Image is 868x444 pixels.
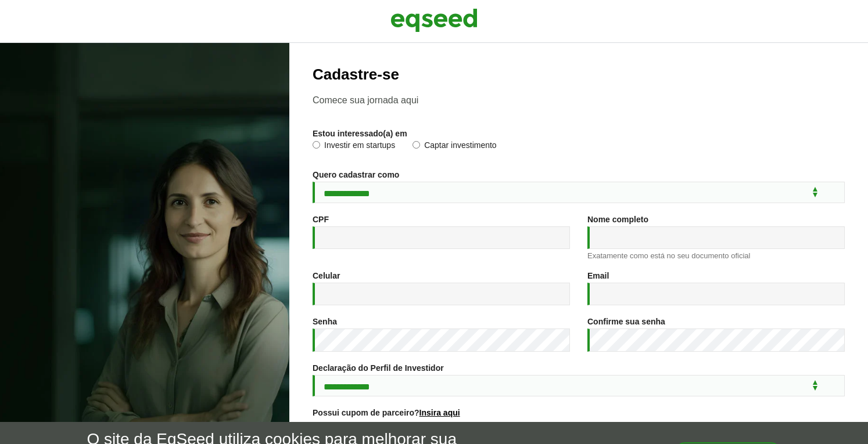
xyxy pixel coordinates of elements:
[313,95,845,106] p: Comece sua jornada aqui
[313,141,320,149] input: Investir em startups
[587,272,609,280] label: Email
[313,215,329,223] label: CPF
[413,141,420,149] input: Captar investimento
[313,317,337,326] label: Senha
[313,171,399,179] label: Quero cadastrar como
[413,141,497,153] label: Captar investimento
[419,409,460,417] a: Insira aqui
[313,409,460,417] label: Possui cupom de parceiro?
[587,252,845,259] div: Exatamente como está no seu documento oficial
[390,6,478,35] img: EqSeed Logo
[587,215,648,223] label: Nome completo
[587,317,665,326] label: Confirme sua senha
[313,141,395,153] label: Investir em startups
[313,66,845,83] h2: Cadastre-se
[313,364,444,372] label: Declaração do Perfil de Investidor
[313,129,407,138] label: Estou interessado(a) em
[313,272,340,280] label: Celular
